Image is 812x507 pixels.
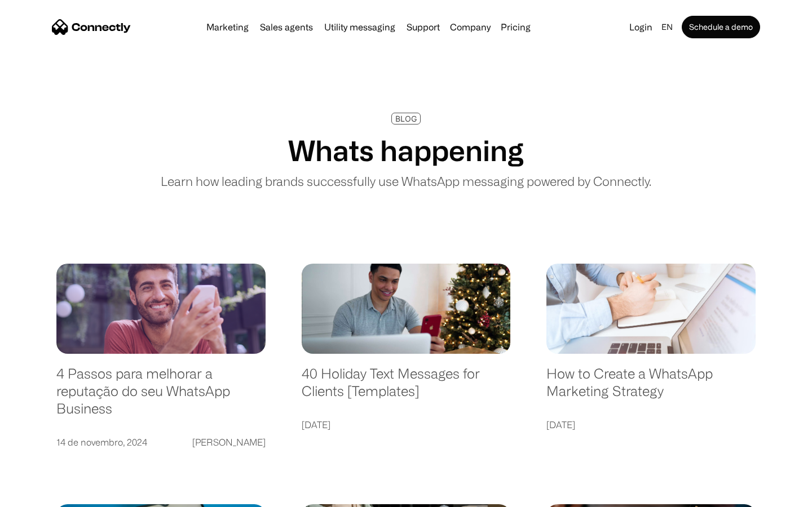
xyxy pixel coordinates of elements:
a: How to Create a WhatsApp Marketing Strategy [546,365,756,411]
h1: Whats happening [288,134,524,167]
a: Schedule a demo [682,16,760,38]
div: Company [450,19,491,35]
a: Pricing [496,23,535,32]
ul: Language list [23,487,68,503]
aside: Language selected: English [11,487,68,503]
a: Sales agents [255,23,317,32]
a: Utility messaging [320,23,400,32]
p: Learn how leading brands successfully use WhatsApp messaging powered by Connectly. [161,172,651,190]
a: 4 Passos para melhorar a reputação do seu WhatsApp Business [56,365,266,428]
div: [DATE] [546,417,575,433]
div: BLOG [395,114,417,123]
a: Marketing [202,23,253,32]
div: en [661,19,673,35]
div: [PERSON_NAME] [192,434,266,450]
a: 40 Holiday Text Messages for Clients [Templates] [302,365,511,411]
div: [DATE] [302,417,330,433]
div: 14 de novembro, 2024 [56,434,147,450]
a: Login [625,19,657,35]
a: Support [402,23,444,32]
